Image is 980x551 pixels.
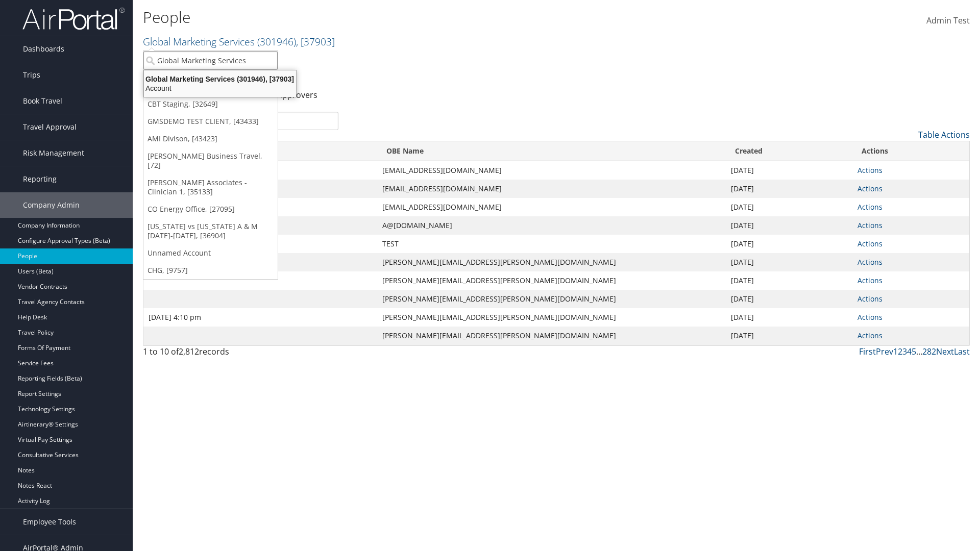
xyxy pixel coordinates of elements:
a: Actions [857,239,883,248]
span: Book Travel [23,88,62,114]
a: Actions [857,184,883,193]
td: [DATE] [726,180,852,198]
a: 1 [893,346,898,357]
a: Actions [857,202,883,212]
span: , [ 37903 ] [296,35,335,48]
td: [DATE] [726,235,852,253]
span: 2,812 [179,346,199,357]
td: [DATE] [726,253,852,271]
td: [EMAIL_ADDRESS][DOMAIN_NAME] [377,180,726,198]
a: Actions [857,294,883,304]
a: 2 [898,346,902,357]
span: ( 301946 ) [257,35,296,48]
span: Travel Approval [23,114,77,140]
th: Actions [852,141,969,161]
a: [PERSON_NAME] Associates - Clinician 1, [35133] [143,174,278,201]
a: Global Marketing Services [143,35,335,48]
a: Actions [857,220,883,230]
a: Actions [857,312,883,322]
img: airportal-logo.png [22,7,125,31]
a: 3 [902,346,907,357]
td: [DATE] [726,290,852,308]
span: Employee Tools [23,509,76,535]
td: [PERSON_NAME][EMAIL_ADDRESS][PERSON_NAME][DOMAIN_NAME] [377,253,726,271]
a: AMI Divison, [43423] [143,130,278,147]
a: Next [936,346,954,357]
td: [DATE] [726,327,852,345]
a: Admin Test [926,5,970,37]
td: [PERSON_NAME][EMAIL_ADDRESS][PERSON_NAME][DOMAIN_NAME] [377,308,726,327]
td: [DATE] [726,161,852,180]
td: [DATE] [726,198,852,216]
span: Company Admin [23,192,80,218]
h1: People [143,7,694,28]
td: [EMAIL_ADDRESS][DOMAIN_NAME] [377,161,726,180]
input: Search Accounts [143,51,278,70]
a: [PERSON_NAME] Business Travel, [72] [143,147,278,174]
a: 5 [912,346,916,357]
td: [PERSON_NAME][EMAIL_ADDRESS][PERSON_NAME][DOMAIN_NAME] [377,290,726,308]
span: Risk Management [23,140,84,166]
td: [DATE] [726,308,852,327]
td: A@[DOMAIN_NAME] [377,216,726,235]
a: Unnamed Account [143,244,278,262]
td: [PERSON_NAME][EMAIL_ADDRESS][PERSON_NAME][DOMAIN_NAME] [377,271,726,290]
td: [DATE] 4:10 pm [143,308,377,327]
span: Admin Test [926,15,970,26]
div: Global Marketing Services (301946), [37903] [138,74,302,84]
div: Account [138,84,302,93]
a: CO Energy Office, [27095] [143,201,278,218]
a: Prev [876,346,893,357]
a: CBT Staging, [32649] [143,95,278,113]
span: Reporting [23,166,57,192]
td: [DATE] [726,216,852,235]
a: CHG, [9757] [143,262,278,279]
a: GMSDEMO TEST CLIENT, [43433] [143,113,278,130]
div: 1 to 10 of records [143,345,338,363]
th: Created: activate to sort column ascending [726,141,852,161]
th: OBE Name: activate to sort column ascending [377,141,726,161]
td: TEST [377,235,726,253]
a: Actions [857,257,883,267]
a: Actions [857,275,883,285]
span: Trips [23,62,40,88]
span: … [916,346,922,357]
td: [EMAIL_ADDRESS][DOMAIN_NAME] [377,198,726,216]
a: [US_STATE] vs [US_STATE] A & M [DATE]-[DATE], [36904] [143,218,278,244]
a: Table Actions [918,129,970,140]
a: Actions [857,331,883,340]
td: [PERSON_NAME][EMAIL_ADDRESS][PERSON_NAME][DOMAIN_NAME] [377,327,726,345]
a: Actions [857,165,883,175]
a: Last [954,346,970,357]
a: 4 [907,346,912,357]
a: 282 [922,346,936,357]
td: [DATE] [726,271,852,290]
a: Approvers [277,89,317,101]
span: Dashboards [23,36,64,62]
a: First [859,346,876,357]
